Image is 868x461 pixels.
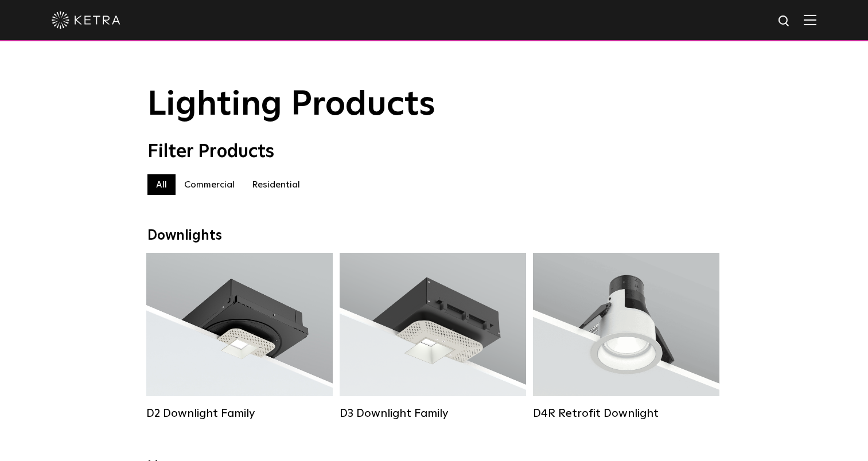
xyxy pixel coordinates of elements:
[146,407,333,420] div: D2 Downlight Family
[533,253,719,420] a: D4R Retrofit Downlight Lumen Output:800Colors:White / BlackBeam Angles:15° / 25° / 40° / 60°Watta...
[147,88,435,122] span: Lighting Products
[533,407,719,420] div: D4R Retrofit Downlight
[176,174,243,195] label: Commercial
[147,228,721,244] div: Downlights
[804,14,816,25] img: Hamburger%20Nav.svg
[777,14,792,29] img: search icon
[243,174,309,195] label: Residential
[147,174,176,195] label: All
[147,141,721,163] div: Filter Products
[340,407,526,420] div: D3 Downlight Family
[52,11,120,29] img: ketra-logo-2019-white
[146,253,333,420] a: D2 Downlight Family Lumen Output:1200Colors:White / Black / Gloss Black / Silver / Bronze / Silve...
[340,253,526,420] a: D3 Downlight Family Lumen Output:700 / 900 / 1100Colors:White / Black / Silver / Bronze / Paintab...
